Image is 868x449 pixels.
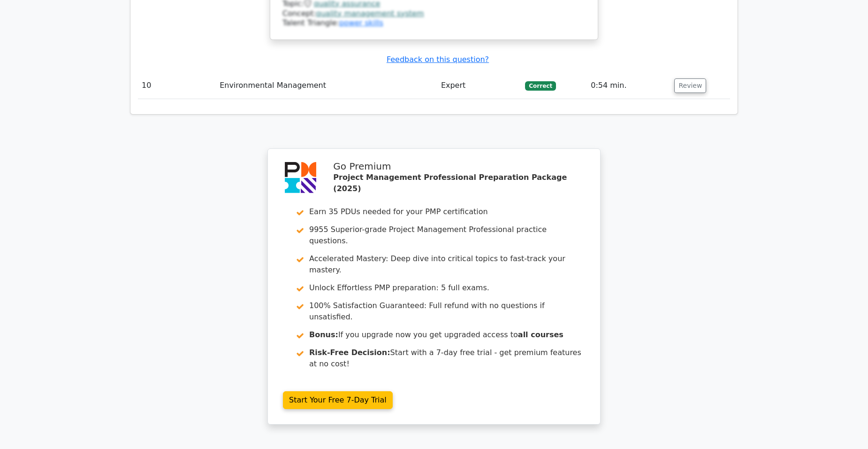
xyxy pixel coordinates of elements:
[387,55,489,64] a: Feedback on this question?
[339,18,383,27] a: power skills
[282,9,586,19] div: Concept:
[138,72,216,99] td: 10
[216,72,437,99] td: Environmental Management
[587,72,670,99] td: 0:54 min.
[525,81,556,91] span: Correct
[283,391,393,409] a: Start Your Free 7-Day Trial
[437,72,522,99] td: Expert
[674,78,706,93] button: Review
[316,9,424,18] a: quality management system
